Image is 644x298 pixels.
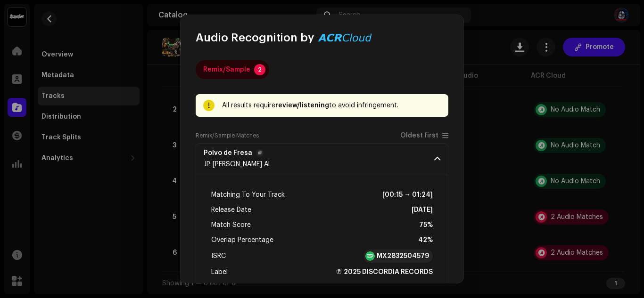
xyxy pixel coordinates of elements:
[211,204,251,216] span: Release Date
[377,251,429,261] strong: MX2832504579
[254,64,265,75] p-badge: 2
[211,250,226,262] span: ISRC
[222,100,441,111] div: All results require to avoid infringement.
[211,234,273,246] span: Overlap Percentage
[418,234,433,246] strong: 42%
[211,189,285,201] span: Matching To Your Track
[400,132,438,139] span: Oldest first
[211,219,251,231] span: Match Score
[336,266,433,278] strong: ℗ 2025 DISCORDIA RECORDS
[196,132,259,139] label: Remix/Sample Matches
[196,30,314,45] span: Audio Recognition by
[275,102,329,109] strong: review/listening
[412,204,433,216] strong: [DATE]
[419,219,433,231] strong: 75%
[204,149,252,157] strong: Polvo de Fresa
[196,143,448,174] p-accordion-header: Polvo de FresaJP. [PERSON_NAME] AL
[204,161,272,168] span: JP. GRIFFIN AL
[204,149,272,157] span: Polvo de Fresa
[211,266,228,278] span: Label
[203,60,250,79] div: Remix/Sample
[400,132,448,139] p-togglebutton: Oldest first
[382,189,433,201] strong: [00:15 → 01:24]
